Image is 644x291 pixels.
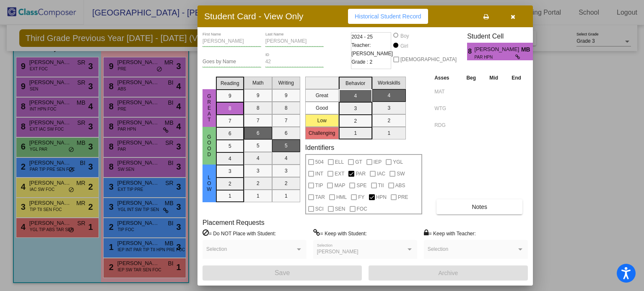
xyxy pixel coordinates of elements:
[434,119,457,131] input: assessment
[305,144,334,152] label: Identifiers
[313,229,367,237] label: = Keep with Student:
[393,157,403,167] span: YGL
[400,32,409,40] div: Boy
[505,73,528,82] th: End
[424,229,476,237] label: = Keep with Teacher:
[475,45,521,54] span: [PERSON_NAME]
[265,59,324,65] input: Enter ID
[335,169,344,179] span: EXT
[483,73,505,82] th: Mid
[467,46,474,57] span: 8
[356,169,366,179] span: PAR
[434,102,457,115] input: assessment
[351,41,393,58] span: Teacher: [PERSON_NAME]
[317,249,358,255] span: [PERSON_NAME]
[205,175,213,192] span: Low
[432,73,460,82] th: Asses
[351,33,373,41] span: 2024 - 25
[205,134,213,157] span: Good
[315,192,325,202] span: TAR
[436,199,522,214] button: Notes
[378,180,384,191] span: TII
[521,45,533,54] span: MB
[374,157,382,167] span: IEP
[204,11,304,21] h3: Student Card - View Only
[369,265,528,281] button: Archive
[475,54,515,60] span: PAR HPN
[203,229,276,237] label: = Do NOT Place with Student:
[398,192,408,202] span: PRE
[357,204,367,214] span: FOC
[376,192,387,202] span: HPN
[460,73,483,82] th: Beg
[355,13,421,20] span: Historical Student Record
[203,265,362,281] button: Save
[336,192,347,202] span: HML
[377,169,385,179] span: IAC
[439,270,458,276] span: Archive
[472,203,487,210] span: Notes
[205,93,213,123] span: Great
[395,180,405,191] span: ABS
[335,157,344,167] span: ELL
[315,180,323,191] span: TIP
[400,42,408,50] div: Girl
[533,46,540,57] span: 4
[203,59,261,65] input: goes by name
[315,169,323,179] span: INT
[467,32,540,40] h3: Student Cell
[315,157,324,167] span: 504
[400,54,457,64] span: [DEMOGRAPHIC_DATA]
[315,204,324,214] span: SCI
[334,180,345,191] span: MAP
[358,192,364,202] span: FY
[397,169,405,179] span: SW
[203,219,265,227] label: Placement Requests
[335,204,345,214] span: SEN
[275,269,290,276] span: Save
[355,157,362,167] span: GT
[356,180,366,191] span: SPE
[351,58,372,66] span: Grade : 2
[434,85,457,98] input: assessment
[348,9,428,24] button: Historical Student Record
